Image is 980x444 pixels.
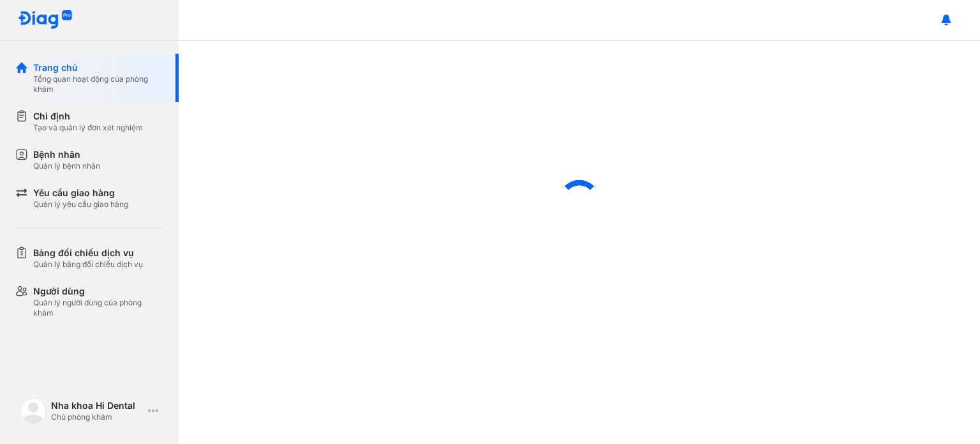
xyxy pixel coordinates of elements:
div: Bệnh nhân [33,148,100,161]
div: Yêu cầu giao hàng [33,187,128,199]
div: Bảng đối chiếu dịch vụ [33,247,143,259]
div: Người dùng [33,285,163,298]
div: Chỉ định [33,110,143,123]
div: Quản lý bảng đối chiếu dịch vụ [33,259,143,270]
div: Tổng quan hoạt động của phòng khám [33,74,163,95]
div: Tạo và quản lý đơn xét nghiệm [33,123,143,133]
img: logo [20,398,46,424]
div: Trang chủ [33,61,163,74]
div: Quản lý người dùng của phòng khám [33,298,163,318]
div: Quản lý bệnh nhân [33,161,100,171]
img: logo [18,10,73,30]
div: Quản lý yêu cầu giao hàng [33,199,128,210]
div: Chủ phòng khám [51,412,143,422]
div: Nha khoa Hi Dental [51,399,143,412]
